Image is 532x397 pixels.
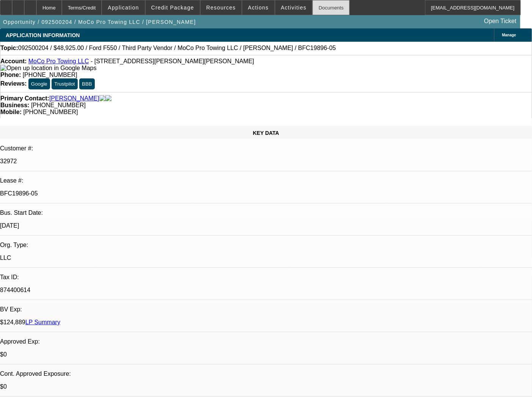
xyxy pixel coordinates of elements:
[6,32,80,38] span: APPLICATION INFORMATION
[0,72,21,78] strong: Phone:
[151,5,194,11] span: Credit Package
[253,130,279,136] span: KEY DATA
[3,19,196,25] span: Opportunity / 092500204 / MoCo Pro Towing LLC / [PERSON_NAME]
[0,95,49,102] strong: Primary Contact:
[49,95,99,102] a: [PERSON_NAME]
[31,102,86,108] span: [PHONE_NUMBER]
[23,72,77,78] span: [PHONE_NUMBER]
[0,58,27,64] strong: Account:
[281,5,307,11] span: Activities
[481,15,519,28] a: Open Ticket
[242,0,275,15] button: Actions
[79,78,95,89] button: BBB
[201,0,242,15] button: Resources
[502,33,516,37] span: Manage
[28,58,89,64] a: MoCo Pro Towing LLC
[28,78,50,89] button: Google
[108,5,139,11] span: Application
[102,0,144,15] button: Application
[25,319,60,325] a: LP Summary
[91,58,254,64] span: - [STREET_ADDRESS][PERSON_NAME][PERSON_NAME]
[23,109,78,115] span: [PHONE_NUMBER]
[0,80,27,87] strong: Reviews:
[18,45,336,52] span: 092500204 / $48,925.00 / Ford F550 / Third Party Vendor / MoCo Pro Towing LLC / [PERSON_NAME] / B...
[105,95,111,102] img: linkedin-icon.png
[0,102,29,108] strong: Business:
[0,109,22,115] strong: Mobile:
[52,78,77,89] button: Trustpilot
[0,65,96,72] img: Open up location in Google Maps
[206,5,236,11] span: Resources
[0,45,18,52] strong: Topic:
[99,95,105,102] img: facebook-icon.png
[146,0,200,15] button: Credit Package
[248,5,269,11] span: Actions
[275,0,312,15] button: Activities
[0,65,96,71] a: View Google Maps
